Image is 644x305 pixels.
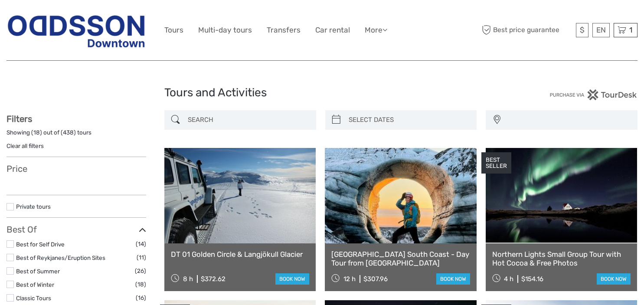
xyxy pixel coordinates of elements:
input: SELECT DATES [345,112,473,128]
span: (16) [136,293,146,303]
a: Car rental [315,24,350,36]
a: Best of Winter [16,281,54,288]
a: Transfers [267,24,301,36]
a: More [365,24,387,36]
h3: Price [7,164,146,174]
span: Best price guarantee [480,23,574,37]
a: [GEOGRAPHIC_DATA] South Coast - Day Tour from [GEOGRAPHIC_DATA] [331,250,470,268]
div: $154.16 [521,275,543,283]
a: DT 01 Golden Circle & Langjökull Glacier [171,250,309,259]
input: SEARCH [184,112,312,128]
span: 8 h [183,275,193,283]
a: book now [436,273,470,285]
a: Best of Summer [16,268,60,275]
a: Private tours [16,203,51,210]
a: Clear all filters [7,142,44,149]
h3: Best Of [7,224,146,235]
div: BEST SELLER [481,152,511,174]
span: $ [580,26,585,34]
span: 12 h [343,275,356,283]
a: Best of Reykjanes/Eruption Sites [16,254,105,261]
div: EN [592,23,610,37]
span: 4 h [504,275,513,283]
a: Northern Lights Small Group Tour with Hot Cocoa & Free Photos [492,250,631,268]
a: Classic Tours [16,295,51,302]
a: Tours [164,24,183,36]
a: book now [275,273,309,285]
a: Multi-day tours [198,24,252,36]
a: Best for Self Drive [16,241,65,248]
div: $372.62 [201,275,226,283]
span: 1 [628,26,634,34]
img: Reykjavik Residence [7,9,146,52]
strong: Filters [7,114,32,124]
span: (26) [135,266,146,276]
div: $307.96 [363,275,388,283]
span: (14) [136,239,146,249]
h1: Tours and Activities [164,86,480,100]
img: PurchaseViaTourDesk.png [549,89,637,100]
div: Showing ( ) out of ( ) tours [7,128,146,142]
label: 18 [33,128,40,137]
span: (18) [135,279,146,289]
label: 438 [63,128,74,137]
span: (11) [137,253,146,262]
a: book now [597,273,631,285]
